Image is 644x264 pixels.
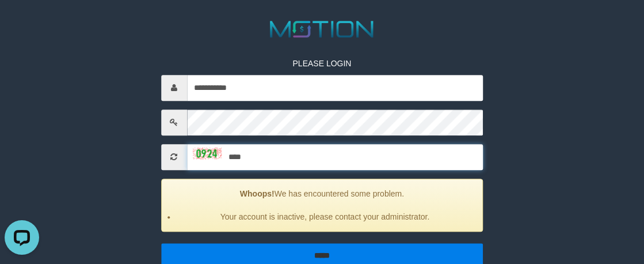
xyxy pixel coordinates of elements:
p: PLEASE LOGIN [161,58,483,69]
div: We has encountered some problem. [161,179,483,232]
li: Your account is inactive, please contact your administrator. [176,211,474,222]
strong: Whoops! [240,189,275,198]
img: captcha [193,148,222,159]
img: MOTION_logo.png [266,18,379,40]
button: Open LiveChat chat widget [5,5,39,39]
